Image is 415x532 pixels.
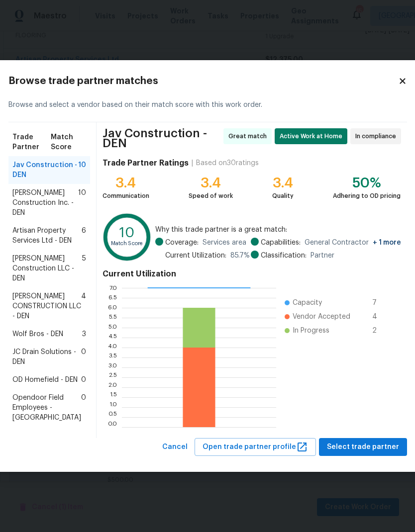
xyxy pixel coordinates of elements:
[12,132,51,152] span: Trade Partner
[108,374,117,380] text: 2.5
[189,178,233,188] div: 3.4
[82,329,86,339] span: 3
[108,364,117,370] text: 3.0
[228,131,271,141] span: Great match
[372,326,388,336] span: 2
[103,191,149,201] div: Communication
[107,304,117,310] text: 6.0
[108,354,117,360] text: 3.5
[119,226,134,240] text: 10
[372,312,388,322] span: 4
[81,347,86,367] span: 0
[261,251,307,261] span: Classification:
[107,344,117,350] text: 4.0
[327,441,399,453] span: Select trade partner
[311,251,334,261] span: Partner
[108,384,117,390] text: 2.0
[189,191,233,201] div: Speed of work
[107,424,117,430] text: 0.0
[261,238,301,248] span: Capabilities:
[355,131,400,141] span: In compliance
[103,158,189,168] h4: Trade Partner Ratings
[108,314,117,320] text: 5.5
[81,375,86,385] span: 0
[319,438,407,456] button: Select trade partner
[12,291,81,321] span: [PERSON_NAME] CONSTRUCTION LLC - DEN
[103,128,220,148] span: Jav Construction - DEN
[272,178,294,188] div: 3.4
[155,225,401,235] span: Why this trade partner is a great match:
[109,284,117,290] text: 7.0
[162,441,188,453] span: Cancel
[81,291,86,321] span: 4
[293,298,322,308] span: Capacity
[103,269,401,279] h4: Current Utilization
[109,394,117,400] text: 1.5
[12,254,82,283] span: [PERSON_NAME] Construction LLC - DEN
[78,160,86,180] span: 10
[108,324,117,330] text: 5.0
[230,251,250,261] span: 85.7 %
[165,251,226,261] span: Current Utilization:
[372,298,388,308] span: 7
[333,178,401,188] div: 50%
[12,160,78,180] span: Jav Construction - DEN
[108,414,117,420] text: 0.5
[82,254,86,283] span: 5
[110,241,143,247] text: Match Score
[305,238,401,248] span: General Contractor
[280,131,346,141] span: Active Work at Home
[12,375,78,385] span: OD Homefield - DEN
[293,312,350,322] span: Vendor Accepted
[82,226,86,246] span: 6
[108,334,117,340] text: 4.5
[8,88,407,122] div: Browse and select a vendor based on their match score with this work order.
[293,326,329,336] span: In Progress
[103,178,149,188] div: 3.4
[108,294,117,300] text: 6.5
[109,404,117,410] text: 1.0
[12,393,81,423] span: Opendoor Field Employees - [GEOGRAPHIC_DATA]
[195,438,316,456] button: Open trade partner profile
[333,191,401,201] div: Adhering to OD pricing
[373,239,401,246] span: + 1 more
[203,441,308,453] span: Open trade partner profile
[12,347,81,367] span: JC Drain Solutions - DEN
[12,329,63,339] span: Wolf Bros - DEN
[12,226,82,246] span: Artisan Property Services Ltd - DEN
[189,158,196,168] div: |
[165,238,199,248] span: Coverage:
[51,132,86,152] span: Match Score
[196,158,259,168] div: Based on 30 ratings
[78,188,86,218] span: 10
[81,393,86,423] span: 0
[12,188,78,218] span: [PERSON_NAME] Construction Inc. - DEN
[272,191,294,201] div: Quality
[8,76,398,86] h2: Browse trade partner matches
[158,438,192,456] button: Cancel
[203,238,246,248] span: Services area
